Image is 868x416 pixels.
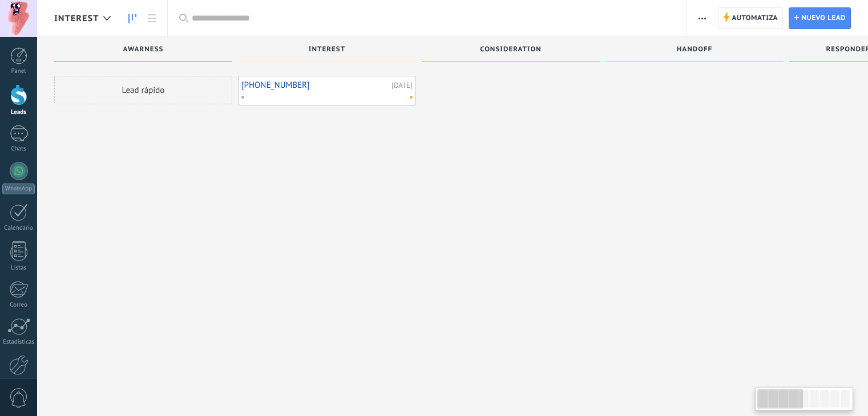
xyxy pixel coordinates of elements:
[789,7,851,29] a: Nuevo lead
[2,183,35,194] div: WhatsApp
[2,225,35,232] div: Calendario
[427,46,594,55] div: Consideration
[309,46,345,54] span: Interest
[2,338,35,346] div: Estadísticas
[718,7,783,29] a: Automatiza
[391,81,413,89] div: [DATE]
[60,46,227,55] div: Awarness
[732,8,778,28] span: Automatiza
[54,76,232,104] div: Lead rápido
[123,46,164,54] span: Awarness
[2,68,35,75] div: Panel
[410,96,413,99] span: No hay nada asignado
[801,8,846,28] span: Nuevo lead
[241,80,389,90] a: [PHONE_NUMBER]
[2,109,35,116] div: Leads
[2,301,35,309] div: Correo
[677,46,712,54] span: Handoff
[54,13,99,24] span: Interest
[244,46,410,55] div: Interest
[480,46,541,54] span: Consideration
[2,264,35,272] div: Listas
[2,145,35,153] div: Chats
[611,46,778,55] div: Handoff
